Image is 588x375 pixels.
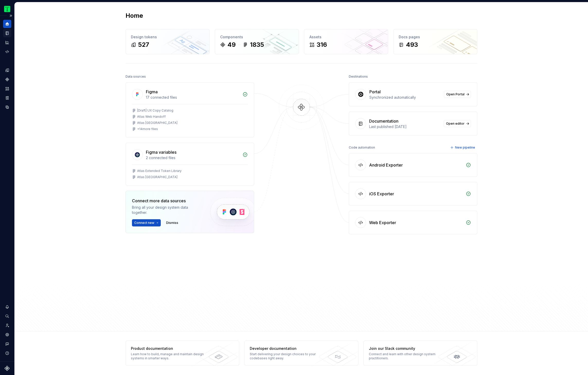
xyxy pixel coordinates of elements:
div: Destinations [349,73,368,80]
div: Join our Slack community [369,346,444,351]
div: Start delivering your design choices to your codebases right away. [250,352,325,360]
div: Bring all your design system data together. [132,205,201,215]
div: 2 connected files [146,155,239,160]
div: 527 [138,41,149,49]
div: 17 connected files [146,95,239,100]
h2: Home [126,12,143,20]
div: 493 [406,41,418,49]
div: Documentation [369,118,398,124]
img: 0ed0e8b8-9446-497d-bad0-376821b19aa5.png [4,6,10,12]
a: Analytics [3,38,11,47]
a: Invite team [3,321,11,330]
div: Learn how to build, manage and maintain design systems in smarter ways. [131,352,206,360]
div: [Draft] UX Copy Catalog [137,108,173,113]
a: Components [3,75,11,84]
div: Connect and learn with other design system practitioners. [369,352,444,360]
a: Join our Slack communityConnect and learn with other design system practitioners. [363,341,477,366]
a: Design tokens [3,66,11,74]
div: Android Exporter [369,162,403,168]
div: Code automation [349,144,375,151]
a: Design tokens527 [126,29,210,54]
span: Dismiss [166,221,178,225]
button: Contact support [3,340,11,348]
div: Portal [369,89,381,95]
span: New pipeline [455,145,475,150]
div: Data sources [126,73,146,80]
a: Figma variables2 connected filesAtlas Extended Token LibraryAtlas [GEOGRAPHIC_DATA] [126,143,254,186]
a: Assets [3,85,11,93]
button: New pipeline [449,144,477,151]
div: Atlas Web Handoff [137,115,166,119]
div: Web Exporter [369,219,396,226]
button: Dismiss [164,219,181,226]
button: Search ⌘K [3,312,11,320]
div: Last published [DATE] [369,124,441,129]
div: 49 [227,41,236,49]
a: Open Portal [444,91,471,98]
a: Data sources [3,103,11,111]
a: Docs pages493 [393,29,477,54]
div: Design tokens [131,34,204,40]
div: Figma variables [146,149,176,155]
div: Docs pages [399,34,472,40]
a: Open editor [444,120,471,127]
a: Product documentationLearn how to build, manage and maintain design systems in smarter ways. [126,341,239,366]
div: Developer documentation [250,346,325,351]
svg: Supernova Logo [5,366,10,371]
span: Open Portal [446,92,465,96]
div: Atlas Extended Token Library [137,169,182,173]
div: iOS Exporter [369,191,394,197]
div: Atlas [GEOGRAPHIC_DATA] [137,121,177,125]
a: Figma17 connected files[Draft] UX Copy CatalogAtlas Web HandoffAtlas [GEOGRAPHIC_DATA]+14more files [126,82,254,138]
div: Synchronized automatically [369,95,441,100]
div: + 14 more files [137,127,158,131]
button: Expand sidebar [7,12,14,19]
a: Documentation [3,29,11,37]
div: Components [220,34,293,40]
div: Product documentation [131,346,206,351]
div: Figma [146,89,158,95]
a: Code automation [3,48,11,56]
span: Open editor [446,122,465,126]
button: Notifications [3,303,11,311]
a: Developer documentationStart delivering your design choices to your codebases right away. [244,341,358,366]
div: 316 [317,41,327,49]
a: Components491835 [215,29,299,54]
span: Connect new [134,221,154,225]
div: 1835 [250,41,264,49]
div: Atlas [GEOGRAPHIC_DATA] [137,175,177,179]
div: Assets [309,34,383,40]
a: Storybook stories [3,94,11,102]
a: Home [3,20,11,28]
div: Connect more data sources [132,198,201,204]
button: Connect new [132,219,161,226]
a: Settings [3,331,11,339]
a: Assets316 [304,29,388,54]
